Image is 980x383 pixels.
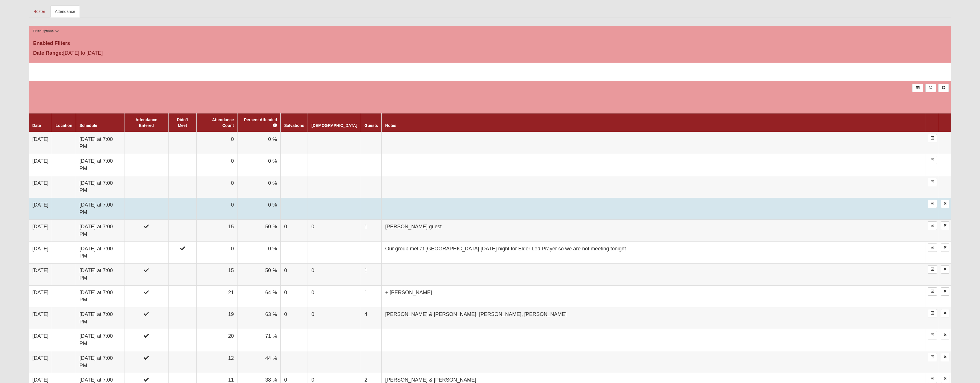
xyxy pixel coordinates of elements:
[941,265,949,274] a: Delete
[32,123,41,128] a: Date
[308,264,361,285] td: 0
[361,113,381,132] th: Guests
[382,285,926,307] td: + [PERSON_NAME]
[237,154,281,176] td: 0 %
[31,28,61,34] button: Filter Options
[76,329,124,351] td: [DATE] at 7:00 PM
[29,5,50,17] a: Roster
[29,329,52,351] td: [DATE]
[281,264,308,285] td: 0
[76,307,124,329] td: [DATE] at 7:00 PM
[237,329,281,351] td: 71 %
[928,309,937,317] a: Enter Attendance
[941,243,949,252] a: Delete
[928,243,937,252] a: Enter Attendance
[237,132,281,154] td: 0 %
[56,123,72,128] a: Location
[938,84,949,92] a: Alt+N
[928,178,937,186] a: Enter Attendance
[76,132,124,154] td: [DATE] at 7:00 PM
[925,84,936,92] a: Merge Records into Merge Template
[237,176,281,198] td: 0 %
[928,353,937,361] a: Enter Attendance
[941,353,949,361] a: Delete
[237,264,281,285] td: 50 %
[382,220,926,241] td: [PERSON_NAME] guest
[76,198,124,219] td: [DATE] at 7:00 PM
[382,241,926,263] td: Our group met at [GEOGRAPHIC_DATA] [DATE] night for Elder Led Prayer so we are not meeting tonight
[197,176,237,198] td: 0
[197,241,237,263] td: 0
[237,351,281,373] td: 44 %
[76,220,124,241] td: [DATE] at 7:00 PM
[281,307,308,329] td: 0
[928,156,937,164] a: Enter Attendance
[29,285,52,307] td: [DATE]
[941,309,949,317] a: Delete
[281,285,308,307] td: 0
[941,287,949,296] a: Delete
[361,220,381,241] td: 1
[361,264,381,285] td: 1
[308,285,361,307] td: 0
[29,220,52,241] td: [DATE]
[76,241,124,263] td: [DATE] at 7:00 PM
[76,176,124,198] td: [DATE] at 7:00 PM
[197,351,237,373] td: 12
[135,117,157,128] a: Attendance Entered
[928,265,937,274] a: Enter Attendance
[382,307,926,329] td: [PERSON_NAME] & [PERSON_NAME], [PERSON_NAME], [PERSON_NAME]
[928,200,937,208] a: Enter Attendance
[29,176,52,198] td: [DATE]
[385,123,396,128] a: Notes
[281,220,308,241] td: 0
[237,307,281,329] td: 63 %
[308,220,361,241] td: 0
[928,221,937,230] a: Enter Attendance
[76,264,124,285] td: [DATE] at 7:00 PM
[197,285,237,307] td: 21
[29,154,52,176] td: [DATE]
[237,285,281,307] td: 64 %
[29,351,52,373] td: [DATE]
[197,132,237,154] td: 0
[33,40,947,47] h4: Enabled Filters
[29,132,52,154] td: [DATE]
[29,307,52,329] td: [DATE]
[941,221,949,230] a: Delete
[928,287,937,296] a: Enter Attendance
[281,113,308,132] th: Salvations
[928,331,937,339] a: Enter Attendance
[361,307,381,329] td: 4
[76,285,124,307] td: [DATE] at 7:00 PM
[212,117,234,128] a: Attendance Count
[197,198,237,219] td: 0
[29,49,336,58] div: [DATE] to [DATE]
[80,123,97,128] a: Schedule
[197,329,237,351] td: 20
[197,307,237,329] td: 19
[308,113,361,132] th: [DEMOGRAPHIC_DATA]
[197,264,237,285] td: 15
[33,49,63,57] label: Date Range:
[29,198,52,219] td: [DATE]
[29,264,52,285] td: [DATE]
[237,241,281,263] td: 0 %
[29,241,52,263] td: [DATE]
[50,5,80,17] a: Attendance
[308,307,361,329] td: 0
[941,200,949,208] a: Delete
[237,220,281,241] td: 50 %
[197,154,237,176] td: 0
[177,117,188,128] a: Didn't Meet
[912,84,923,92] a: Export to Excel
[197,220,237,241] td: 15
[941,331,949,339] a: Delete
[76,351,124,373] td: [DATE] at 7:00 PM
[76,154,124,176] td: [DATE] at 7:00 PM
[237,198,281,219] td: 0 %
[244,117,277,128] a: Percent Attended
[361,285,381,307] td: 1
[928,134,937,142] a: Enter Attendance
